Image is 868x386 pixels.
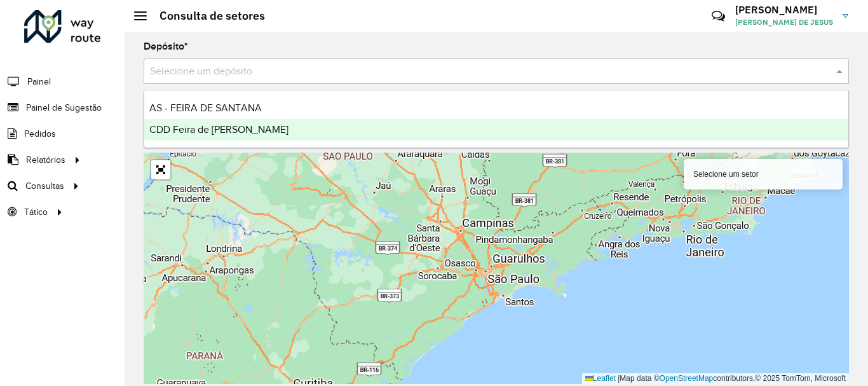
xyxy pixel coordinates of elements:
span: Pedidos [24,127,56,141]
span: Painel [27,75,51,88]
div: Map data © contributors,© 2025 TomTom, Microsoft [582,373,849,384]
a: OpenStreetMap [660,374,714,383]
label: Depósito [144,39,188,54]
span: [PERSON_NAME] DE JESUS [735,17,833,28]
a: Leaflet [585,374,616,383]
div: Selecione um setor [684,159,843,190]
span: AS - FEIRA DE SANTANA [149,102,262,113]
a: Contato Rápido [705,3,732,30]
span: Consultas [25,179,64,193]
span: Relatórios [26,153,65,167]
span: Painel de Sugestão [26,101,102,114]
ng-dropdown-panel: Options list [144,90,849,148]
h3: [PERSON_NAME] [735,4,833,16]
span: | [618,374,620,383]
a: Abrir mapa em tela cheia [151,160,170,179]
span: CDD Feira de [PERSON_NAME] [149,124,288,135]
h2: Consulta de setores [147,9,265,23]
span: Tático [24,205,48,219]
